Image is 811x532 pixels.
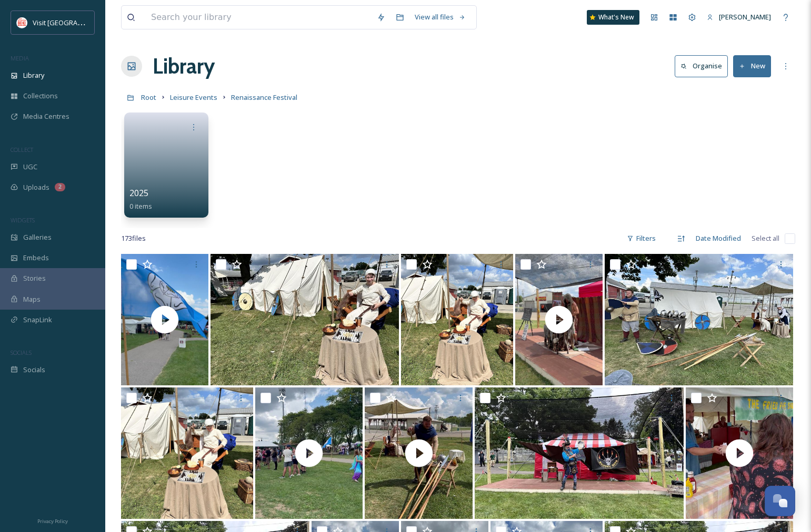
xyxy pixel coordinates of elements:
a: Root [141,91,156,104]
span: COLLECT [11,146,33,154]
span: SnapLink [23,315,52,325]
a: [PERSON_NAME] [702,7,776,27]
img: thumbnail [515,254,603,385]
span: Galleries [23,232,52,242]
img: thumbnail [365,387,472,519]
img: thumbnail [255,387,363,519]
span: Root [141,93,156,102]
span: Leisure Events [170,93,217,102]
span: Visit [GEOGRAPHIC_DATA] [33,17,114,27]
span: [PERSON_NAME] [719,12,771,22]
img: a535e4be-dbb1-931f-8160-63d243ff294e.jpg [121,387,253,519]
img: 9281d9ef-f3bf-90b4-2df7-2532e7a9f288.jpg [211,254,399,385]
span: Select all [752,233,779,243]
img: thumbnail [686,387,793,519]
a: Privacy Policy [37,514,68,527]
span: WIDGETS [11,216,35,224]
a: 20250 items [129,188,152,211]
span: Embeds [23,253,49,263]
div: 2 [55,183,65,191]
a: What's New [587,10,639,25]
img: fed5dab0-70c1-98b1-94ed-7fa81ece3ba9.jpg [475,387,684,519]
div: Date Modified [690,228,746,249]
span: Socials [23,365,45,375]
img: vsbm-stackedMISH_CMYKlogo2017.jpg [17,17,27,28]
input: Search your library [146,6,372,29]
a: Library [153,50,215,82]
span: Media Centres [23,111,69,121]
span: Renaissance Festival [231,93,297,102]
button: Open Chat [765,486,795,516]
span: Privacy Policy [37,518,68,525]
span: SOCIALS [11,349,32,356]
span: Library [23,70,44,80]
a: View all files [409,7,471,27]
div: Filters [622,228,661,249]
span: 0 items [129,201,152,211]
button: New [733,55,771,77]
img: 433e0776-abdb-9e2f-7f16-96ae9685a7ab.jpg [401,254,513,385]
button: Organise [675,55,728,77]
span: Maps [23,294,41,304]
img: thumbnail [121,254,208,385]
span: MEDIA [11,54,29,62]
a: Organise [675,55,733,77]
span: Stories [23,273,46,283]
span: Collections [23,91,58,101]
span: Uploads [23,182,49,192]
span: 173 file s [121,233,146,243]
span: UGC [23,162,37,172]
a: Renaissance Festival [231,91,297,104]
a: Leisure Events [170,91,217,104]
span: 2025 [129,187,148,199]
img: 6b28ba61-e80e-a88a-eaad-7979a46094bb.jpg [605,254,793,385]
